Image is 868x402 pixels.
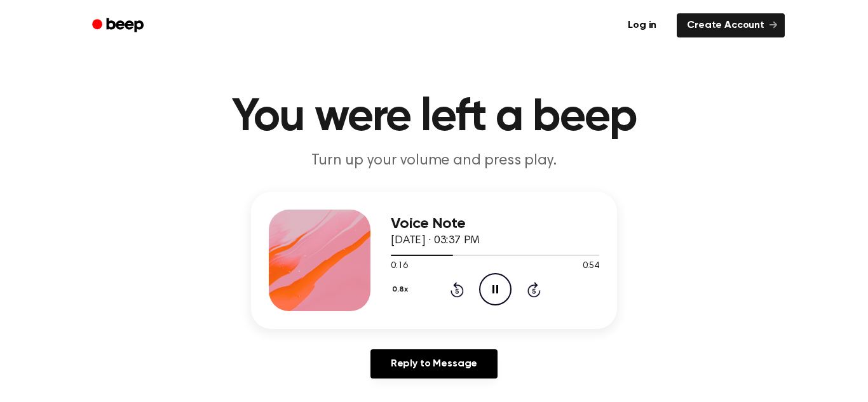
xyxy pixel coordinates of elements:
[391,235,480,246] span: [DATE] · 03:37 PM
[190,151,678,171] p: Turn up your volume and press play.
[677,13,785,37] a: Create Account
[615,11,669,40] a: Log in
[83,13,155,38] a: Beep
[583,260,599,273] span: 0:54
[370,349,498,379] a: Reply to Message
[391,215,599,232] h3: Voice Note
[109,95,759,140] h1: You were left a beep
[391,279,412,300] button: 0.8x
[391,260,407,273] span: 0:16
